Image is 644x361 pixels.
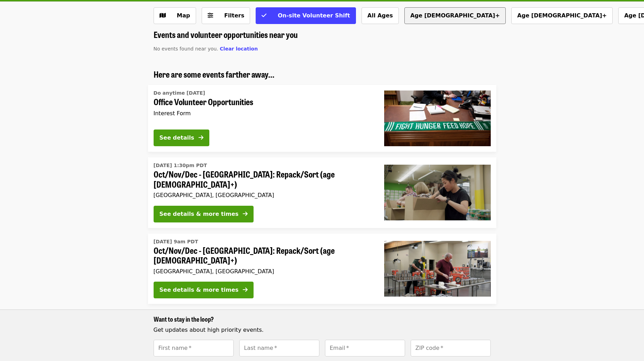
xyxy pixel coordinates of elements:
[148,85,496,152] a: See details for "Office Volunteer Opportunities"
[160,12,166,19] i: map icon
[154,192,373,198] div: [GEOGRAPHIC_DATA], [GEOGRAPHIC_DATA]
[154,238,198,245] time: [DATE] 9am PDT
[208,12,213,19] i: sliders-h icon
[404,7,506,24] button: Age [DEMOGRAPHIC_DATA]+
[243,211,248,217] i: arrow-right icon
[154,130,209,146] button: See details
[278,12,350,19] span: On-site Volunteer Shift
[256,7,356,24] button: On-site Volunteer Shift
[220,45,258,53] button: Clear location
[154,245,373,266] span: Oct/Nov/Dec - [GEOGRAPHIC_DATA]: Repack/Sort (age [DEMOGRAPHIC_DATA]+)
[220,46,258,52] span: Clear location
[384,241,491,297] img: Oct/Nov/Dec - Portland: Repack/Sort (age 16+) organized by Oregon Food Bank
[160,134,194,142] div: See details
[362,7,399,24] button: All Ages
[262,12,266,19] i: check icon
[384,165,491,220] img: Oct/Nov/Dec - Portland: Repack/Sort (age 8+) organized by Oregon Food Bank
[160,286,239,294] div: See details & more times
[177,12,190,19] span: Map
[154,169,373,189] span: Oct/Nov/Dec - [GEOGRAPHIC_DATA]: Repack/Sort (age [DEMOGRAPHIC_DATA]+)
[154,90,205,96] span: Do anytime [DATE]
[154,28,298,40] span: Events and volunteer opportunities near you
[154,282,254,298] button: See details & more times
[154,46,218,52] span: No events found near you.
[154,97,373,107] span: Office Volunteer Opportunities
[154,206,254,222] button: See details & more times
[148,234,496,304] a: See details for "Oct/Nov/Dec - Portland: Repack/Sort (age 16+)"
[154,314,214,323] span: Want to stay in the loop?
[411,340,491,356] input: [object Object]
[154,327,264,333] span: Get updates about high priority events.
[511,7,613,24] button: Age [DEMOGRAPHIC_DATA]+
[148,157,496,228] a: See details for "Oct/Nov/Dec - Portland: Repack/Sort (age 8+)"
[154,110,191,117] span: Interest Form
[154,162,207,169] time: [DATE] 1:30pm PDT
[154,340,234,356] input: [object Object]
[154,268,373,275] div: [GEOGRAPHIC_DATA], [GEOGRAPHIC_DATA]
[243,287,248,293] i: arrow-right icon
[154,68,274,80] span: Here are some events farther away...
[224,12,245,19] span: Filters
[202,7,250,24] button: Filters (0 selected)
[325,340,405,356] input: [object Object]
[199,134,203,141] i: arrow-right icon
[154,7,196,24] button: Show map view
[160,210,239,218] div: See details & more times
[384,91,491,146] img: Office Volunteer Opportunities organized by Oregon Food Bank
[239,340,319,356] input: [object Object]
